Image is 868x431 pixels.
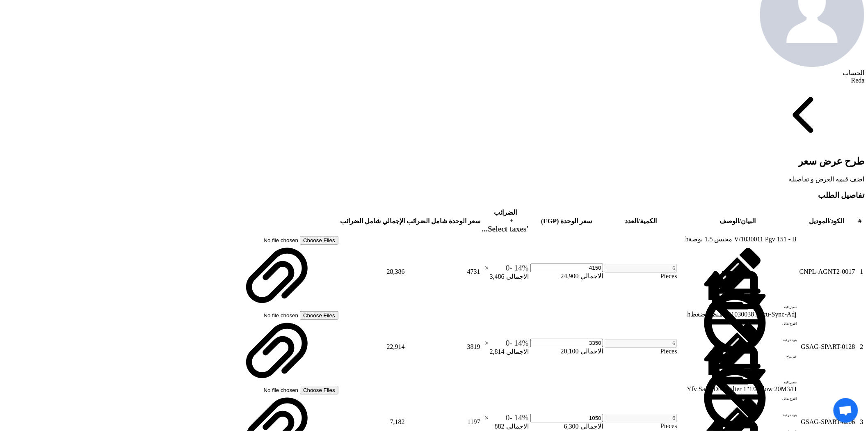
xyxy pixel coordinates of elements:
[482,413,489,422] span: Clear all
[605,414,677,422] input: RFQ_STEP1.ITEMS.2.AMOUNT_TITLE
[605,339,677,348] input: RFQ_STEP1.ITEMS.2.AMOUNT_TITLE
[580,423,603,430] span: الاجمالي
[485,264,489,272] span: ×
[744,335,797,351] div: اقترح بدائل
[744,276,797,292] div: بنود فرعية
[798,310,856,384] td: GSAG-SPART-0128
[798,235,856,309] td: CNPL-AGNT2-0017
[495,423,505,430] span: 882
[857,208,864,234] th: #
[482,339,529,348] ng-select: VAT
[744,367,797,384] div: غير متاح
[685,236,797,243] span: V/1030011 Pgv 151 - B محبس 1.5 بوصةh
[744,318,797,335] div: تعديل البند
[744,351,797,367] div: بنود فرعية
[406,310,481,384] td: 3819
[580,348,603,355] span: الاجمالي
[834,398,858,423] div: دردشة مفتوحة
[530,339,603,347] input: أدخل سعر الوحدة
[678,208,797,234] th: البيان/الوصف
[744,243,797,259] div: تعديل البند
[482,208,529,234] th: الضرائب
[687,385,797,392] span: Yfv Sand Disk Filter 1"1/2 Flow 20M3/H
[604,208,678,234] th: الكمية/العدد
[490,348,505,355] span: 2,814
[744,409,797,426] div: اقترح بدائل
[605,264,677,273] input: RFQ_STEP1.ITEMS.2.AMOUNT_TITLE
[530,208,603,234] th: سعر الوحدة (EGP)
[390,418,405,425] span: 7,182
[660,348,677,355] span: Pieces
[744,292,797,309] div: غير متاح
[857,235,864,309] td: 1
[798,208,856,234] th: الكود/الموديل
[506,423,529,430] span: الاجمالي
[482,413,529,422] ng-select: VAT
[3,69,865,77] div: الحساب
[3,77,865,84] div: Reda
[406,208,481,234] th: سعر الوحدة شامل الضرائب
[530,414,603,422] input: أدخل سعر الوحدة
[580,273,603,280] span: الاجمالي
[387,343,405,350] span: 22,914
[744,259,797,276] div: اقترح بدائل
[857,310,864,384] td: 2
[510,217,514,224] span: +
[482,264,529,273] ng-select: VAT
[564,423,579,430] span: 6,300
[530,264,603,272] input: أدخل سعر الوحدة
[485,414,489,422] span: ×
[485,339,489,347] span: ×
[688,311,797,318] span: V/1030038 Accu-Sync-Adj منظم ضغطh
[3,175,865,183] div: اضف قيمه العرض و تفاصيله
[387,268,405,275] span: 28,386
[506,348,529,355] span: الاجمالي
[561,348,579,355] span: 20,100
[744,393,797,409] div: تعديل البند
[506,273,529,280] span: الاجمالي
[561,273,579,280] span: 24,900
[406,235,481,309] td: 4731
[482,264,489,273] span: Clear all
[660,422,677,429] span: Pieces
[3,191,865,200] h3: تفاصيل الطلب
[3,156,865,167] h2: طرح عرض سعر
[482,339,489,348] span: Clear all
[490,273,505,280] span: 3,486
[660,273,677,280] span: Pieces
[340,208,405,234] th: الإجمالي شامل الضرائب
